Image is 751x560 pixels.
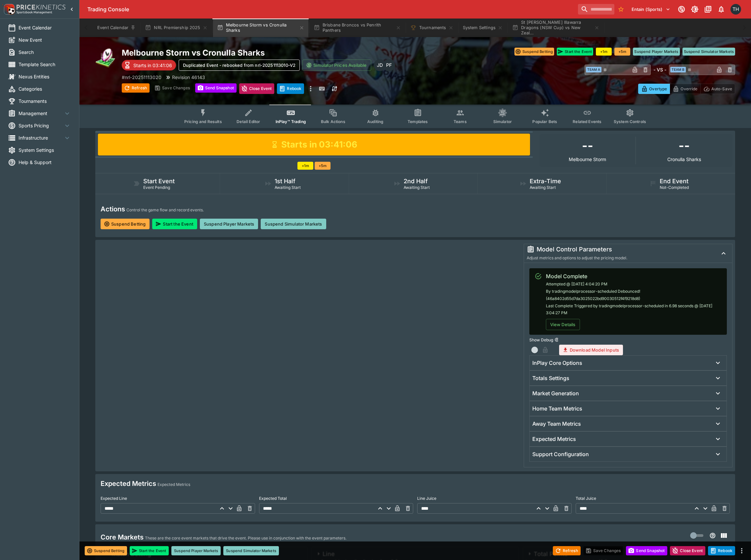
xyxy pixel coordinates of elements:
p: Melbourne Storm [569,157,606,162]
div: Josh Drayton [374,59,386,71]
span: Attempted @ [DATE] 4:04:20 PM By tradingmodelprocessor-scheduled Debounced! (46a8402d55d7da302502... [546,281,712,316]
p: Copy To Clipboard [122,74,161,81]
button: Send Snapshot [626,546,667,555]
span: Adjust metrics and options to adjust the pricing model. [527,255,627,260]
div: Model Complete [546,272,722,280]
button: Suspend Player Markets [200,219,258,229]
button: Download Model Inputs [559,345,623,355]
p: Overtype [649,85,667,92]
p: Override [681,85,697,92]
span: Simulator [493,119,512,124]
span: Awaiting Start [530,185,556,190]
h1: -- [679,137,690,154]
span: Event Pending [143,185,170,190]
button: Auto-Save [700,84,735,94]
h2: Copy To Clipboard [122,48,428,58]
p: Auto-Save [711,85,732,92]
button: Duplicated Event - rebooked from nrl-20251113010-V2 [708,546,735,555]
button: Suspend Simulator Markets [223,546,279,555]
span: Event Calendar [19,24,71,31]
button: +5m [614,48,630,56]
button: Close Event [239,83,275,94]
button: +1m [297,162,313,170]
span: Help & Support [19,159,71,166]
span: Management [19,110,63,117]
p: Expected Metrics [157,481,190,488]
span: Tournaments [19,98,71,105]
p: These are the core event markets that drive the event. Please use in conjunction with the event p... [145,535,346,541]
button: Send Snapshot [195,83,237,93]
div: Model Control Parameters [527,245,712,253]
button: Suspend Player Markets [633,48,680,56]
button: Suspend Simulator Markets [683,48,735,56]
h6: Totals Settings [532,375,569,382]
h5: Start Event [143,177,175,185]
img: rugby_league.png [95,48,116,69]
h5: 1st Half [275,177,295,185]
button: Start the Event [130,546,169,555]
h4: Expected Metrics [101,479,156,488]
h4: Core Markets [101,533,144,541]
button: Suspend Betting [85,546,127,555]
span: InPlay™ Trading [276,119,306,124]
span: Awaiting Start [275,185,301,190]
h4: Actions [101,205,125,213]
h6: Market Generation [532,390,579,397]
h6: InPlay Core Options [532,360,582,366]
span: Sports Pricing [19,122,63,129]
span: Awaiting Start [404,185,430,190]
div: Peter Fairgrieve [383,59,395,71]
h1: -- [582,137,593,154]
button: Todd Henderson [729,2,743,17]
label: Expected Total [259,493,414,503]
span: Categories [19,85,71,92]
h5: Extra-Time [530,177,561,185]
span: Not-Completed [660,185,689,190]
h6: Expected Metrics [532,436,576,443]
button: Event Calendar [93,19,140,37]
span: Teams [454,119,467,124]
button: Toggle light/dark mode [689,3,701,15]
span: System Settings [19,147,71,153]
label: Line Juice [417,493,572,503]
button: Connected to PK [676,3,687,15]
button: Simulator Prices Available [302,60,371,71]
div: Event type filters [179,105,651,128]
button: View Details [546,319,580,330]
span: Related Events [573,119,601,124]
button: Tournaments [406,19,458,37]
button: Refresh [553,546,581,555]
span: Team B [670,67,686,72]
span: Template Search [19,61,71,68]
label: Expected Line [101,493,255,503]
span: Bulk Actions [321,119,345,124]
button: Duplicated Event - rebooked from nrl-20251113010-V2 [277,83,304,94]
img: Sportsbook Management [17,11,52,14]
button: Melbourne Storm vs Cronulla Sharks [213,19,308,37]
span: Infrastructure [19,134,63,141]
button: Notifications [715,3,727,15]
button: +1m [596,48,612,56]
button: Suspend Player Markets [171,546,221,555]
p: Cronulla Sharks [667,157,701,162]
p: Starts in 03:41:06 [133,62,172,69]
img: PriceKinetics Logo [2,3,15,16]
span: Detail Editor [237,119,260,124]
button: Suspend Betting [514,48,554,56]
button: Override [670,84,700,94]
button: Show Debug [554,337,559,342]
h6: Away Team Metrics [532,420,581,427]
button: No Bookmarks [616,4,626,15]
h6: - VS - [653,66,666,73]
button: St [PERSON_NAME] Illawarra Dragons (NSW Cup) vs New Zeal... [508,19,603,37]
p: Revision 46143 [172,74,205,81]
button: Refresh [122,83,150,93]
span: System Controls [614,119,646,124]
span: Search [19,49,71,56]
button: +5m [315,162,331,170]
button: Suspend Betting [101,219,150,229]
h6: Support Configuration [532,451,589,458]
button: System Settings [459,19,507,37]
p: Control the game flow and record events. [126,207,204,213]
h1: Starts in 03:41:06 [281,139,357,150]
